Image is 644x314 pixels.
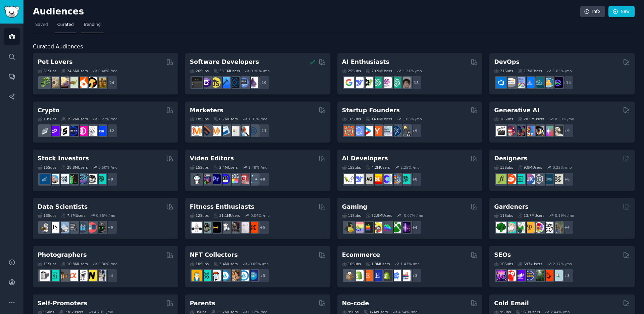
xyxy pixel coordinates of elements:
[363,77,373,88] img: AItoolsCatalog
[238,270,249,281] img: OpenseaMarket
[35,22,48,28] span: Saved
[38,251,87,259] h2: Photographers
[190,262,209,266] div: 10 Sub s
[77,270,88,281] img: canon
[342,262,361,266] div: 10 Sub s
[49,222,59,233] img: datascience
[96,126,106,136] img: defi_
[515,222,525,233] img: SavageGarden
[524,77,535,88] img: DevOpsLinks
[496,126,506,136] img: aivideo
[342,213,361,218] div: 11 Sub s
[98,165,117,170] div: 0.50 % /mo
[560,124,574,138] div: + 9
[400,222,411,233] img: TwitchStreaming
[190,251,238,259] h2: NFT Collectors
[400,77,411,88] img: ArtificalIntelligence
[580,6,605,17] a: Info
[353,270,364,281] img: shopify
[38,203,88,211] h2: Data Scientists
[543,77,553,88] img: aws_cdk
[58,126,69,136] img: ethstaker
[38,58,73,66] h2: Pet Lovers
[40,174,50,184] img: dividends
[238,126,249,136] img: MarketingResearch
[353,77,364,88] img: DeepSeek
[251,69,270,73] div: 0.30 % /mo
[408,76,422,90] div: + 18
[87,174,97,184] img: swingtrading
[381,222,392,233] img: gamers
[403,69,422,73] div: 1.21 % /mo
[391,126,401,136] img: Entrepreneurship
[400,126,411,136] img: growmybusiness
[524,174,535,184] img: UXDesign
[552,222,563,233] img: GardenersWorld
[68,174,78,184] img: Trading
[496,77,506,88] img: azuredevops
[344,77,354,88] img: GoogleGeminiAI
[33,19,50,33] a: Saved
[494,213,513,218] div: 11 Sub s
[555,213,574,218] div: 0.19 % /mo
[192,270,202,281] img: NFTExchange
[190,299,215,308] h2: Parents
[342,117,361,121] div: 16 Sub s
[524,270,535,281] img: SEO_cases
[505,222,516,233] img: succulents
[58,270,69,281] img: AnalogCommunity
[534,174,544,184] img: userexperience
[553,69,572,73] div: 1.63 % /mo
[220,174,230,184] img: VideoEditors
[403,213,423,218] div: -0.07 % /mo
[342,299,369,308] h2: No-code
[553,165,572,170] div: 0.22 % /mo
[552,77,563,88] img: PlatformEngineers
[68,126,78,136] img: web3
[552,270,563,281] img: The_SEO
[524,222,535,233] img: GardeningUK
[96,270,106,281] img: WeddingPhotography
[400,270,411,281] img: ecommerce_growth
[400,262,420,266] div: 1.43 % /mo
[190,213,209,218] div: 12 Sub s
[68,222,78,233] img: dataengineering
[552,174,563,184] img: UX_Design
[494,106,539,115] h2: Generative AI
[192,174,202,184] img: gopro
[40,126,50,136] img: ethfinance
[201,270,211,281] img: NFTMarketplace
[61,165,88,170] div: 28.8M Users
[494,203,529,211] h2: Gardeners
[251,213,270,218] div: 0.04 % /mo
[342,58,389,66] h2: AI Enthusiasts
[515,270,525,281] img: seogrowth
[201,77,211,88] img: csharp
[248,174,258,184] img: postproduction
[77,174,88,184] img: StocksAndTrading
[248,126,258,136] img: OnlineMarketing
[515,77,525,88] img: Docker_DevOps
[229,126,239,136] img: googleads
[192,77,202,88] img: software
[372,77,382,88] img: chatgpt_promptDesign
[256,220,270,234] div: + 5
[256,76,270,90] div: + 19
[103,269,117,283] div: + 4
[40,77,50,88] img: herpetology
[494,117,513,121] div: 16 Sub s
[87,126,97,136] img: CryptoNews
[515,126,525,136] img: deepdream
[496,174,506,184] img: typography
[344,270,354,281] img: dropship
[201,174,211,184] img: editors
[220,222,230,233] img: weightroom
[248,262,269,266] div: -0.05 % /mo
[49,126,59,136] img: 0xPolygon
[372,222,382,233] img: GamerPals
[543,174,553,184] img: learndesign
[61,69,88,73] div: 24.5M Users
[38,154,89,163] h2: Stock Investors
[381,77,392,88] img: OpenAIDev
[58,174,69,184] img: Forex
